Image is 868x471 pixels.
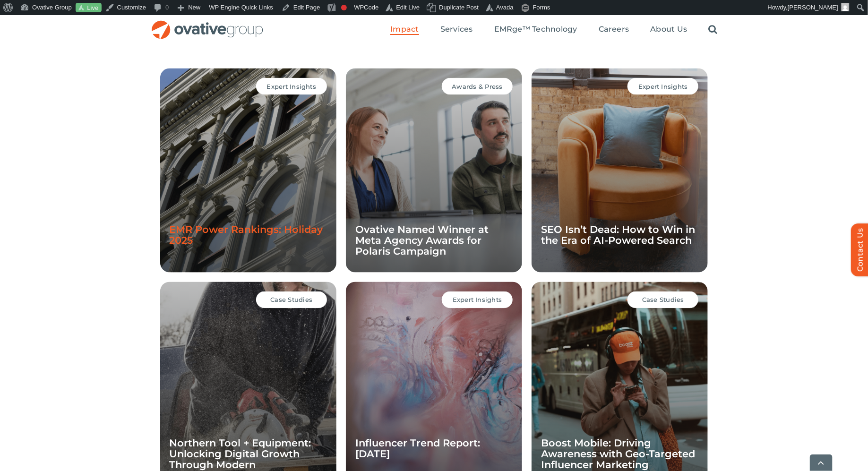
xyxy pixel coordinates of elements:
[541,224,695,247] a: SEO Isn’t Dead: How to Win in the Era of AI-Powered Search
[651,25,688,35] a: About Us
[390,25,419,34] span: Impact
[651,25,688,34] span: About Us
[788,4,838,11] span: [PERSON_NAME]
[170,224,323,247] a: EMR Power Rankings: Holiday 2025
[440,25,473,34] span: Services
[494,25,577,35] a: EMRge™ Technology
[599,25,629,35] a: Careers
[541,437,695,471] a: Boost Mobile: Driving Awareness with Geo-Targeted Influencer Marketing
[390,15,717,45] nav: Menu
[599,25,629,34] span: Careers
[355,437,480,460] a: Influencer Trend Report: [DATE]
[494,25,577,34] span: EMRge™ Technology
[355,224,489,257] a: Ovative Named Winner at Meta Agency Awards for Polaris Campaign
[709,25,718,35] a: Search
[390,25,419,35] a: Impact
[76,3,102,13] a: Live
[341,5,347,10] div: Focus keyphrase not set
[440,25,473,35] a: Services
[151,19,264,28] a: OG_Full_horizontal_RGB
